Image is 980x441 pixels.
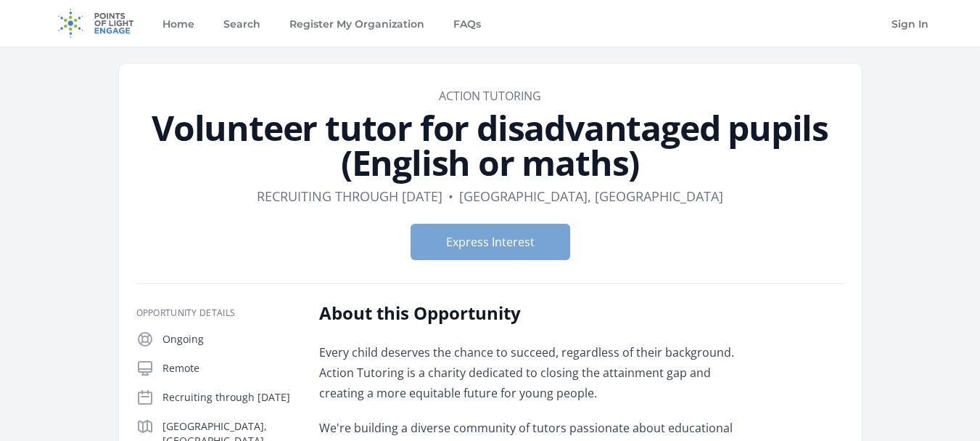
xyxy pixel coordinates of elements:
[162,390,296,405] p: Recruiting through [DATE]
[448,186,453,206] div: •
[319,302,744,325] h2: About this Opportunity
[319,342,744,403] p: Every child deserves the chance to succeed, regardless of their background. Action Tutoring is a ...
[162,361,296,376] p: Remote
[439,88,541,104] a: Action Tutoring
[257,186,442,206] dd: Recruiting through [DATE]
[459,186,723,206] dd: [GEOGRAPHIC_DATA], [GEOGRAPHIC_DATA]
[136,307,296,319] h3: Opportunity Details
[136,110,844,180] h1: Volunteer tutor for disadvantaged pupils (English or maths)
[411,224,570,260] button: Express Interest
[162,332,296,347] p: Ongoing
